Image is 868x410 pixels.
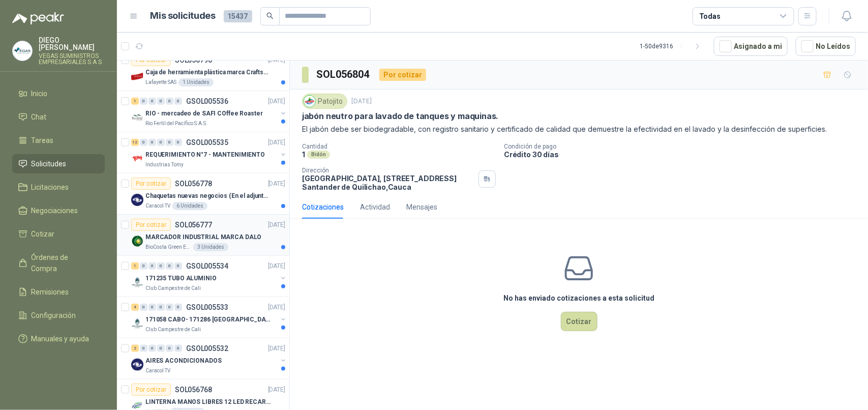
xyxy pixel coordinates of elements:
[145,326,201,334] p: Club Campestre de Cali
[145,232,261,242] p: MARCADOR INDUSTRIAL MARCA DALO
[175,180,212,187] p: SOL056778
[304,96,315,107] img: Company Logo
[131,317,143,330] img: Company Logo
[140,98,147,105] div: 0
[12,329,105,348] a: Manuales y ayuda
[12,12,64,24] img: Logo peakr
[266,12,274,19] span: search
[145,356,222,366] p: AIRES ACONDICIONADOS
[32,252,95,274] span: Órdenes de Compra
[224,10,252,22] span: 15437
[117,173,289,215] a: Por cotizarSOL056778[DATE] Company LogoChaquetas nuevas negocios (En el adjunto mas informacion)C...
[131,139,139,146] div: 12
[268,179,285,189] p: [DATE]
[302,143,496,150] p: Cantidad
[175,56,212,64] p: SOL056796
[148,345,156,352] div: 0
[12,154,105,173] a: Solicitudes
[268,261,285,271] p: [DATE]
[302,174,474,191] p: [GEOGRAPHIC_DATA], [STREET_ADDRESS] Santander de Quilichao , Cauca
[131,136,287,169] a: 12 0 0 0 0 0 GSOL005535[DATE] Company LogoREQUERIMIENTO N°7 - MANTENIMIENTOIndustrias Tomy
[140,345,147,352] div: 0
[12,224,105,244] a: Cotizar
[12,306,105,325] a: Configuración
[12,178,105,197] a: Licitaciones
[145,315,272,325] p: 171058 CABO- 171286 [GEOGRAPHIC_DATA]
[131,304,139,311] div: 4
[268,97,285,106] p: [DATE]
[186,262,228,270] p: GSOL005534
[32,310,76,321] span: Configuración
[39,53,105,65] p: VEGAS SUMINISTROS EMPRESARIALES S A S
[186,98,228,105] p: GSOL005536
[131,178,171,190] div: Por cotizar
[131,194,143,206] img: Company Logo
[268,220,285,230] p: [DATE]
[148,304,156,311] div: 0
[317,67,371,82] h3: SOL056804
[166,98,173,105] div: 0
[186,304,228,311] p: GSOL005533
[172,202,207,210] div: 6 Unidades
[131,342,287,375] a: 2 0 0 0 0 0 GSOL005532[DATE] Company LogoAIRES ACONDICIONADOSCaracol TV
[131,262,139,270] div: 1
[131,301,287,334] a: 4 0 0 0 0 0 GSOL005533[DATE] Company Logo171058 CABO- 171286 [GEOGRAPHIC_DATA]Club Campestre de Cali
[148,139,156,146] div: 0
[796,37,856,56] button: No Leídos
[699,11,721,22] div: Todas
[175,221,212,228] p: SOL056777
[145,78,176,86] p: Lafayette SAS
[268,303,285,312] p: [DATE]
[268,385,285,395] p: [DATE]
[157,98,165,105] div: 0
[32,205,78,216] span: Negociaciones
[12,248,105,278] a: Órdenes de Compra
[145,274,217,283] p: 171235 TUBO ALUMINIO
[145,367,170,375] p: Caracol TV
[12,201,105,220] a: Negociaciones
[145,191,272,201] p: Chaquetas nuevas negocios (En el adjunto mas informacion)
[166,139,173,146] div: 0
[145,397,272,407] p: LINTERNA MANOS LIBRES 12 LED RECARGALE
[140,139,147,146] div: 0
[32,158,67,169] span: Solicitudes
[166,262,173,270] div: 0
[131,219,171,231] div: Por cotizar
[174,345,182,352] div: 0
[640,38,706,54] div: 1 - 50 de 9316
[174,262,182,270] div: 0
[178,78,214,86] div: 1 Unidades
[117,50,289,91] a: Por cotizarSOL056796[DATE] Company LogoCaja de herramienta plástica marca Craftsman de 26 pulgada...
[32,182,69,193] span: Licitaciones
[131,95,287,128] a: 1 0 0 0 0 0 GSOL005536[DATE] Company LogoRIO - mercadeo de SAFI COffee RoasterRio Fertil del Pací...
[186,345,228,352] p: GSOL005532
[131,384,171,396] div: Por cotizar
[157,139,165,146] div: 0
[145,109,263,119] p: RIO - mercadeo de SAFI COffee Roaster
[193,243,228,251] div: 3 Unidades
[174,304,182,311] div: 0
[302,124,856,135] p: El jabón debe ser biodegradable, con registro sanitario y certificado de calidad que demuestre la...
[12,107,105,127] a: Chat
[148,98,156,105] div: 0
[307,151,330,159] div: Bidón
[145,202,170,210] p: Caracol TV
[174,139,182,146] div: 0
[140,262,147,270] div: 0
[131,98,139,105] div: 1
[406,201,437,213] div: Mensajes
[175,386,212,393] p: SOL056768
[32,88,48,99] span: Inicio
[504,143,864,150] p: Condición de pago
[302,94,347,109] div: Patojito
[268,344,285,354] p: [DATE]
[131,111,143,124] img: Company Logo
[131,235,143,247] img: Company Logo
[302,111,499,122] p: jabón neutro para lavado de tanques y maquinas.
[360,201,390,213] div: Actividad
[12,84,105,103] a: Inicio
[12,131,105,150] a: Tareas
[174,98,182,105] div: 0
[351,97,372,106] p: [DATE]
[39,37,105,51] p: DIEGO [PERSON_NAME]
